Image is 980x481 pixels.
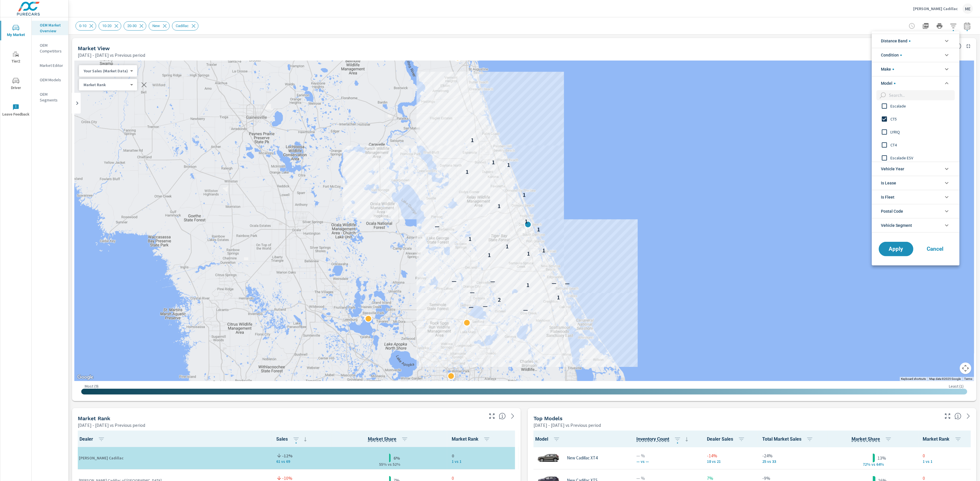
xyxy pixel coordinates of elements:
span: Vehicle Year [881,162,905,176]
span: Escalade ESV [891,154,954,161]
div: CT5 [872,112,958,125]
div: Escalade [872,99,958,112]
span: Cancel [924,246,947,252]
button: Cancel [918,242,953,256]
span: Vehicle Segment [881,218,912,232]
input: Search... [887,90,955,100]
span: Distance Band [881,34,911,48]
button: Apply [879,242,913,256]
span: LYRIQ [891,129,954,135]
span: CT5 [891,116,954,122]
span: Model [881,76,896,90]
span: Is Fleet [881,190,895,204]
ul: filter options [872,31,960,235]
span: Escalade [891,103,954,110]
span: Is Lease [881,176,896,190]
span: Postal Code [881,204,903,218]
div: CT4 [872,138,958,151]
div: LYRIQ [872,125,958,138]
span: Condition [881,48,902,62]
span: Make [881,62,894,76]
div: Escalade ESV [872,151,958,164]
span: CT4 [891,142,954,148]
span: Apply [885,246,908,252]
